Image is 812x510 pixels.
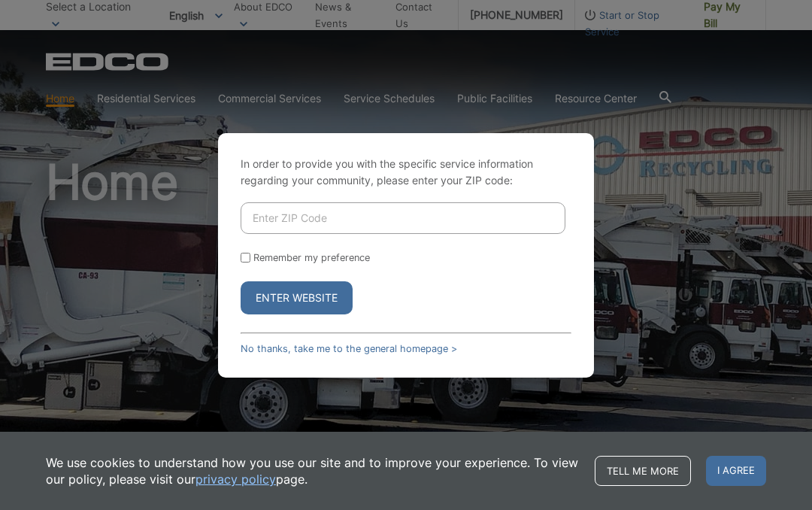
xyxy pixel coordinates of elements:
[195,471,276,487] a: privacy policy
[595,456,691,486] a: Tell me more
[241,156,571,189] p: In order to provide you with the specific service information regarding your community, please en...
[253,252,370,263] label: Remember my preference
[706,456,766,486] span: I agree
[241,202,565,234] input: Enter ZIP Code
[46,454,580,487] p: We use cookies to understand how you use our site and to improve your experience. To view our pol...
[241,281,353,314] button: Enter Website
[241,343,457,354] a: No thanks, take me to the general homepage >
